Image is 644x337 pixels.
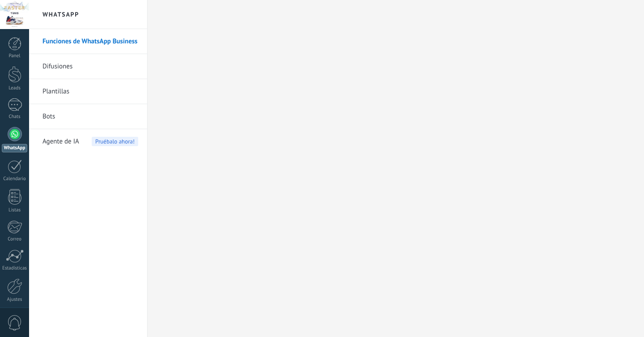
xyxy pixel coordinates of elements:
a: Difusiones [42,54,138,79]
li: Bots [29,104,147,129]
div: Estadísticas [2,265,28,271]
a: Bots [42,104,138,129]
div: Panel [2,53,28,59]
a: Plantillas [42,79,138,104]
div: Calendario [2,176,28,182]
span: Agente de IA [42,129,79,154]
div: WhatsApp [2,144,27,152]
li: Agente de IA [29,129,147,154]
li: Difusiones [29,54,147,79]
div: Chats [2,114,28,120]
a: Agente de IA Pruébalo ahora! [42,129,138,154]
span: Pruébalo ahora! [92,137,138,146]
div: Leads [2,85,28,91]
a: Funciones de WhatsApp Business [42,29,138,54]
li: Plantillas [29,79,147,104]
div: Listas [2,207,28,213]
div: Correo [2,236,28,242]
div: Ajustes [2,297,28,303]
li: Funciones de WhatsApp Business [29,29,147,54]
